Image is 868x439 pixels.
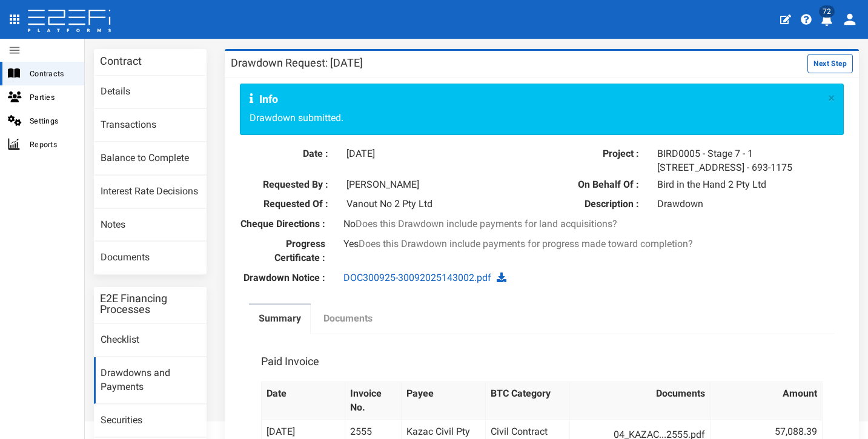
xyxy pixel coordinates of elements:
[261,356,319,367] h3: Paid Invoice
[240,84,844,135] div: Drawdown submitted.
[94,209,207,242] a: Notes
[240,147,337,161] label: Date :
[250,93,823,105] h4: Info
[94,242,207,274] a: Documents
[249,305,311,335] a: Summary
[828,92,835,105] button: ×
[648,178,843,192] div: Bird in the Hand 2 Pty Ltd
[356,218,617,229] span: Does this Drawdown include payments for land acquisitions?
[337,147,532,161] div: [DATE]
[231,58,363,68] h3: Drawdown Request: [DATE]
[551,147,648,161] label: Project :
[240,178,337,192] label: Requested By :
[807,57,853,68] a: Next Step
[30,67,75,81] span: Contracts
[94,357,207,404] a: Drawdowns and Payments
[259,312,301,326] label: Summary
[314,305,382,335] a: Documents
[334,237,749,251] div: Yes
[359,238,693,249] span: Does this Drawdown include payments for progress made toward completion?
[334,217,749,231] div: No
[94,324,207,357] a: Checklist
[240,197,337,211] label: Requested Of :
[486,382,570,420] th: BTC Category
[261,382,345,420] th: Date
[337,178,532,192] div: [PERSON_NAME]
[337,197,532,211] div: Vanout No 2 Pty Ltd
[570,382,711,420] th: Documents
[710,382,822,420] th: Amount
[30,114,75,128] span: Settings
[343,272,491,283] a: DOC300925-30092025143002.pdf
[402,382,486,420] th: Payee
[807,54,853,73] button: Next Step
[231,237,334,265] label: Progress Certificate :
[345,382,402,420] th: Invoice No.
[231,271,334,285] label: Drawdown Notice :
[94,76,207,108] a: Details
[94,404,207,437] a: Securities
[30,137,75,151] span: Reports
[30,90,75,104] span: Parties
[231,217,334,231] label: Cheque Directions :
[94,142,207,175] a: Balance to Complete
[100,56,142,67] h3: Contract
[94,176,207,208] a: Interest Rate Decisions
[648,147,843,175] div: BIRD0005 - Stage 7 - 1 [STREET_ADDRESS] - 693-1175
[94,109,207,142] a: Transactions
[323,312,373,326] label: Documents
[551,178,648,192] label: On Behalf Of :
[100,293,200,315] h3: E2E Financing Processes
[648,197,843,211] div: Drawdown
[551,197,648,211] label: Description :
